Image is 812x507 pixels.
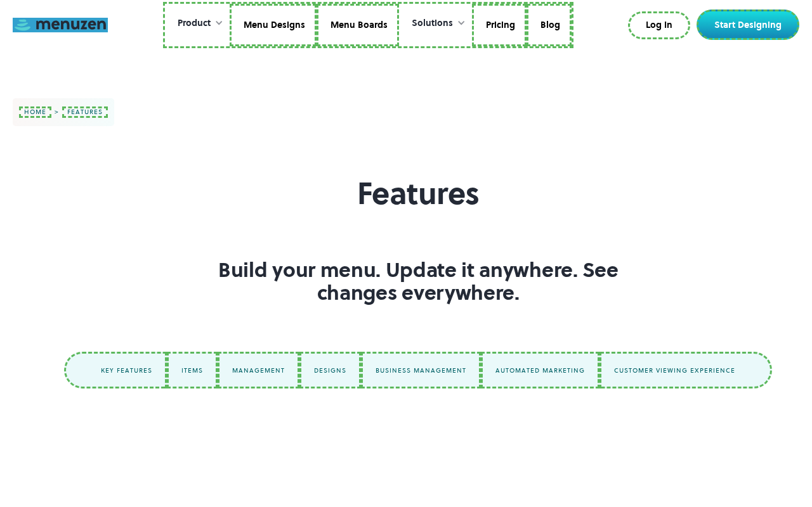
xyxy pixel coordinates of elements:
[697,10,799,40] a: Start Designing
[492,366,588,375] div: automated marketing
[399,4,472,43] div: Solutions
[230,4,317,47] a: Menu Designs
[64,352,167,388] a: key features
[311,366,350,375] div: designs
[51,108,62,116] div: >
[481,352,599,388] a: automated marketing
[611,366,738,375] div: customer viewing experience
[299,352,361,388] a: designs
[412,16,453,30] div: Solutions
[361,352,481,388] a: business management
[372,366,469,375] div: business management
[167,352,218,388] a: items
[472,4,527,47] a: Pricing
[62,106,108,118] a: features
[317,4,399,47] a: Menu Boards
[178,16,211,30] div: Product
[165,4,230,43] div: Product
[229,366,288,375] div: management
[178,366,206,375] div: items
[98,366,155,375] div: key features
[599,352,772,388] a: customer viewing experience
[218,352,299,388] a: management
[19,106,51,118] a: home
[527,4,572,47] a: Blog
[628,11,690,39] a: Log In
[357,176,480,211] h1: Features
[206,259,631,304] h2: Build your menu. Update it anywhere. See changes everywhere.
